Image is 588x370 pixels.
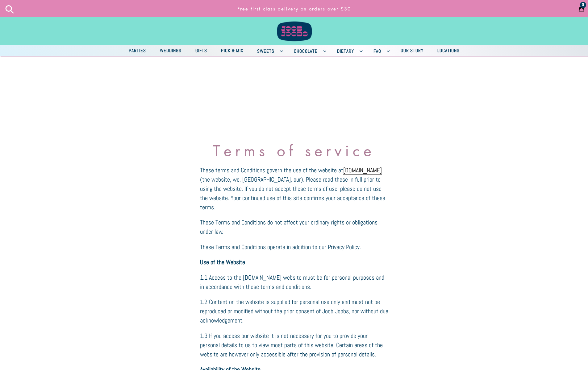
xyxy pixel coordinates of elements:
[200,273,388,291] p: 1.1 Access to the [DOMAIN_NAME] website must be for personal purposes and in accordance with thes...
[215,46,249,55] a: Pick & Mix
[394,46,430,55] a: Our Story
[200,120,388,160] h1: Terms of service
[582,3,584,7] span: 0
[171,3,418,15] a: Free first class delivery on orders over £30
[431,46,466,55] a: Locations
[370,47,384,55] span: FAQ
[200,331,388,359] p: 1.3 If you access our website it is not necessary for you to provide your personal details to us ...
[218,47,246,54] span: Pick & Mix
[200,258,245,266] strong: Use of the Website
[367,45,393,56] button: FAQ
[173,3,415,15] p: Free first class delivery on orders over £30
[291,47,321,55] span: Chocolate
[434,47,463,54] span: Locations
[200,242,388,252] p: These Terms and Conditions operate in addition to our Privacy Policy.
[126,47,149,54] span: Parties
[398,47,427,54] span: Our Story
[288,45,329,56] button: Chocolate
[254,47,277,55] span: Sweets
[273,3,316,43] img: Joob Joobs
[575,1,588,16] a: 0
[189,46,213,55] a: Gifts
[251,45,286,56] button: Sweets
[200,297,388,325] p: 1.2 Content on the website is supplied for personal use only and must not be reproduced or modifi...
[343,166,382,175] a: [DOMAIN_NAME]
[192,47,210,54] span: Gifts
[331,45,366,56] button: Dietary
[200,218,388,236] p: These Terms and Conditions do not affect your ordinary rights or obligations under law.
[157,47,185,54] span: Weddings
[334,47,357,55] span: Dietary
[154,46,188,55] a: Weddings
[200,166,388,212] p: These terms and Conditions govern the use of the website at (the website, we, [GEOGRAPHIC_DATA], ...
[123,46,152,55] a: Parties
